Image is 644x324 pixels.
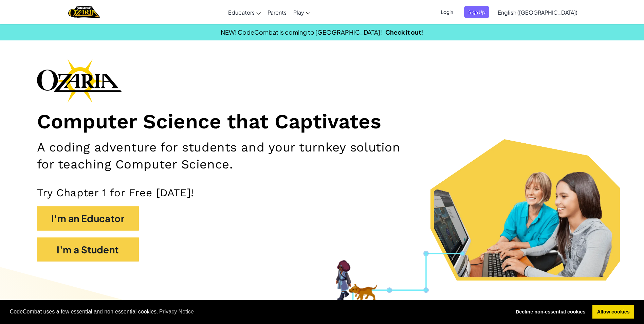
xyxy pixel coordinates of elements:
[37,186,607,199] p: Try Chapter 1 for Free [DATE]!
[464,6,489,18] button: Sign Up
[592,305,634,319] a: allow cookies
[37,206,139,231] button: I'm an Educator
[221,28,382,36] span: NEW! CodeCombat is coming to [GEOGRAPHIC_DATA]!
[290,3,314,21] a: Play
[68,5,100,19] a: Ozaria by CodeCombat logo
[511,305,590,319] a: deny cookies
[264,3,290,21] a: Parents
[385,28,423,36] a: Check it out!
[37,59,122,103] img: Ozaria branding logo
[158,307,195,317] a: learn more about cookies
[437,6,457,18] button: Login
[37,139,419,173] h2: A coding adventure for students and your turnkey solution for teaching Computer Science.
[10,307,506,317] span: CodeCombat uses a few essential and non-essential cookies.
[37,109,607,134] h1: Computer Science that Captivates
[498,9,577,16] span: English ([GEOGRAPHIC_DATA])
[37,237,139,262] button: I'm a Student
[68,5,100,19] img: Home
[225,3,264,21] a: Educators
[228,9,255,16] span: Educators
[293,9,304,16] span: Play
[494,3,581,21] a: English ([GEOGRAPHIC_DATA])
